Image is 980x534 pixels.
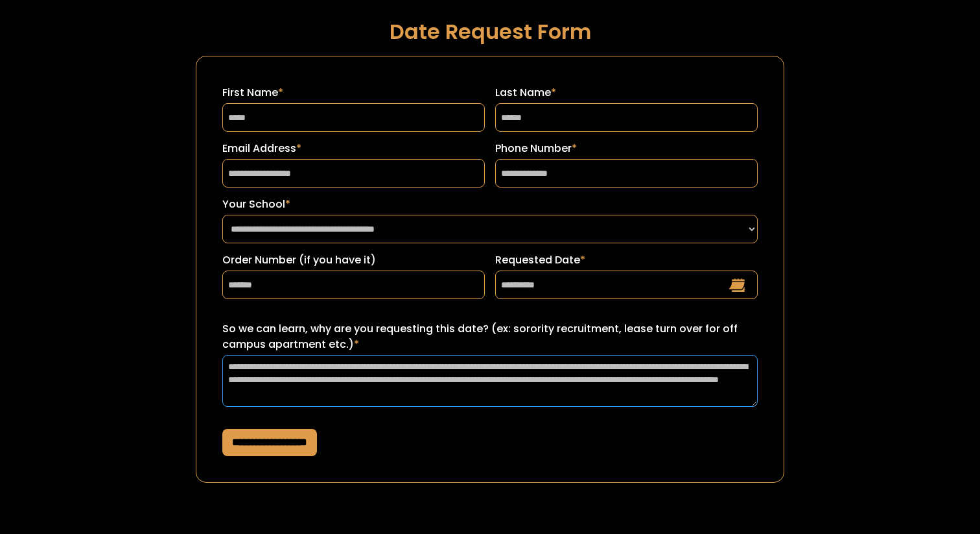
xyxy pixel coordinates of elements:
[495,141,758,156] label: Phone Number
[196,20,784,43] h1: Date Request Form
[222,252,485,268] label: Order Number (if you have it)
[495,85,758,101] label: Last Name
[222,85,485,101] label: First Name
[222,197,757,212] label: Your School
[196,56,784,483] form: Request a Date Form
[222,321,757,352] label: So we can learn, why are you requesting this date? (ex: sorority recruitment, lease turn over for...
[495,252,758,268] label: Requested Date
[222,141,485,156] label: Email Address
